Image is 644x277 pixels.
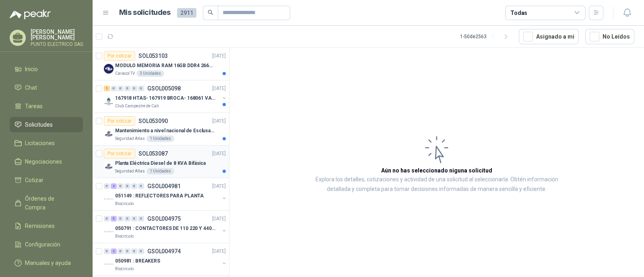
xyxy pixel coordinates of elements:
p: Biocirculo [115,233,134,240]
a: Remisiones [10,218,83,234]
p: [DATE] [212,150,226,158]
p: Explora los detalles, cotizaciones y actividad de una solicitud al seleccionarla. Obtén informaci... [310,175,563,194]
img: Company Logo [104,259,114,269]
div: 0 [124,216,130,222]
div: 0 [124,248,130,254]
div: 0 [111,86,117,91]
div: 0 [118,248,124,254]
p: Biocirculo [115,266,134,272]
p: Caracol TV [115,70,135,77]
div: 0 [104,248,110,254]
span: Solicitudes [25,120,53,129]
h1: Mis solicitudes [119,7,171,18]
img: Company Logo [104,64,114,74]
p: Biocirculo [115,201,134,207]
a: Por cotizarSOL053090[DATE] Company LogoMantenimiento a nivel nacional de Esclusas de SeguridadSeg... [93,113,229,146]
p: [PERSON_NAME] [PERSON_NAME] [31,29,83,40]
p: SOL053087 [138,151,168,156]
div: 3 Unidades [136,70,164,77]
div: 1 Unidades [147,135,174,142]
a: Configuración [10,237,83,252]
p: MODULO MEMORIA RAM 16GB DDR4 2666 MHZ - PORTATIL [115,62,215,70]
div: 5 [111,216,117,222]
span: Configuración [25,240,60,249]
div: Por cotizar [104,116,135,126]
button: No Leídos [585,29,634,44]
div: Por cotizar [104,149,135,158]
div: 0 [104,216,110,222]
a: Negociaciones [10,154,83,169]
div: 0 [138,248,144,254]
p: SOL053103 [138,53,168,59]
p: [DATE] [212,248,226,255]
div: 0 [124,86,130,91]
div: 0 [138,86,144,91]
a: Cotizar [10,172,83,188]
div: 0 [118,216,124,222]
span: search [208,10,213,15]
a: 0 2 0 0 0 0 GSOL004981[DATE] Company Logo051149 : REFLECTORES PARA PLANTABiocirculo [104,181,227,207]
span: Órdenes de Compra [25,194,75,212]
div: 0 [118,86,124,91]
div: 1 - 50 de 2563 [460,30,512,43]
span: Cotizar [25,176,43,185]
a: Chat [10,80,83,95]
a: Tareas [10,98,83,114]
a: Licitaciones [10,135,83,151]
p: GSOL004975 [147,216,181,222]
span: 2911 [177,8,196,18]
a: Por cotizarSOL053087[DATE] Company LogoPlanta Eléctrica Diesel de 8 KVA BifásicaSeguridad Atlas1 ... [93,146,229,178]
div: 0 [131,86,137,91]
span: Remisiones [25,222,55,230]
p: GSOL004974 [147,248,181,254]
p: 051149 : REFLECTORES PARA PLANTA [115,192,204,200]
div: 1 Unidades [147,168,174,174]
a: Manuales y ayuda [10,255,83,271]
div: 0 [104,183,110,189]
div: 0 [124,183,130,189]
p: [DATE] [212,117,226,125]
p: [DATE] [212,52,226,60]
div: 2 [111,183,117,189]
a: Inicio [10,62,83,77]
p: GSOL004981 [147,183,181,189]
span: Inicio [25,65,38,74]
div: 2 [111,248,117,254]
img: Company Logo [104,194,114,204]
p: 050981 : BREAKERS [115,257,160,265]
a: Solicitudes [10,117,83,132]
p: GSOL005098 [147,86,181,91]
p: Planta Eléctrica Diesel de 8 KVA Bifásica [115,160,206,167]
p: Seguridad Atlas [115,135,145,142]
span: Licitaciones [25,139,55,148]
div: Por cotizar [104,51,135,61]
div: 0 [118,183,124,189]
img: Logo peakr [10,10,51,19]
img: Company Logo [104,96,114,106]
span: Negociaciones [25,157,62,166]
img: Company Logo [104,129,114,139]
a: Órdenes de Compra [10,191,83,215]
div: 1 [104,86,110,91]
span: Manuales y ayuda [25,259,71,267]
a: 1 0 0 0 0 0 GSOL005098[DATE] Company Logo167918 HTAS- 167919 BROCA- 168061 VALVULAClub Campestre ... [104,84,227,109]
div: 0 [138,183,144,189]
div: 0 [131,183,137,189]
img: Company Logo [104,162,114,171]
span: Tareas [25,102,43,111]
p: [DATE] [212,215,226,223]
p: 050791 : CONTACTORES DE 110 220 Y 440 V [115,225,215,232]
p: Mantenimiento a nivel nacional de Esclusas de Seguridad [115,127,215,135]
img: Company Logo [104,227,114,236]
button: Asignado a mi [519,29,579,44]
p: Club Campestre de Cali [115,103,159,109]
p: PUNTO ELECTRICO SAS [31,42,83,47]
div: 0 [131,248,137,254]
p: [DATE] [212,85,226,92]
a: Por cotizarSOL053103[DATE] Company LogoMODULO MEMORIA RAM 16GB DDR4 2666 MHZ - PORTATILCaracol TV... [93,48,229,80]
p: SOL053090 [138,118,168,124]
h3: Aún no has seleccionado niguna solicitud [381,166,492,175]
a: 0 5 0 0 0 0 GSOL004975[DATE] Company Logo050791 : CONTACTORES DE 110 220 Y 440 VBiocirculo [104,214,227,240]
p: Seguridad Atlas [115,168,145,174]
p: 167918 HTAS- 167919 BROCA- 168061 VALVULA [115,94,215,102]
